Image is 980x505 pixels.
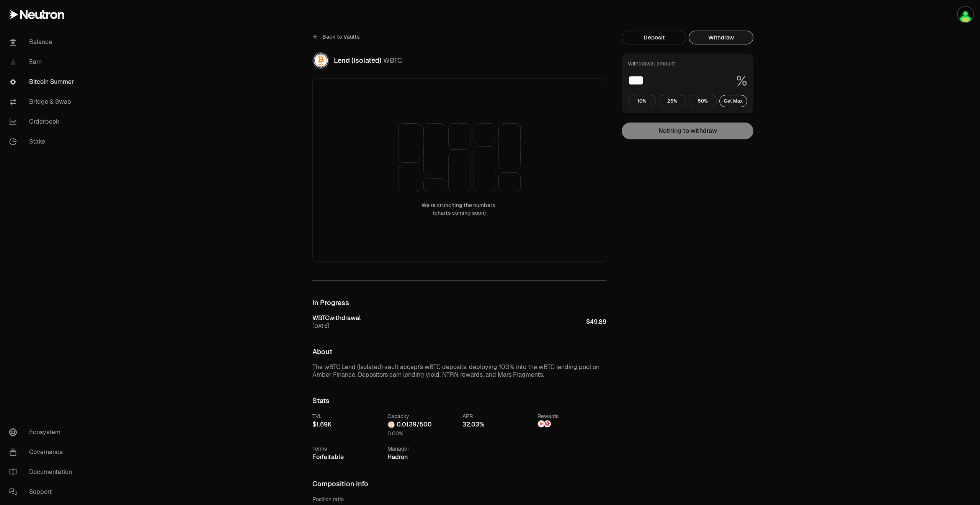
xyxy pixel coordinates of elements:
img: Fyve [958,7,973,22]
button: Deposit [622,31,686,44]
span: Back to Vaults [322,33,360,41]
a: Stake [3,132,83,152]
h3: Stats [312,397,606,405]
div: We're crunching the numbers.. (charts coming soon) [421,201,498,217]
button: Forfeitable [312,453,344,462]
div: Capacity [387,412,456,420]
a: Orderbook [3,112,83,132]
div: [DATE] [312,322,361,330]
span: WBTC [383,56,402,65]
div: Position ratio [312,495,606,503]
a: Documentation [3,462,83,482]
img: WBTC Logo [388,421,395,428]
button: Get Max [719,95,748,107]
button: 10% [628,95,656,107]
div: Manager [387,445,456,453]
button: 50% [689,95,717,107]
button: 25% [658,95,687,107]
h3: About [312,348,606,356]
div: Terms [312,445,381,453]
span: % [736,74,747,89]
a: Support [3,482,83,502]
a: Governance [3,442,83,462]
a: Earn [3,52,83,72]
h3: In Progress [312,299,606,307]
div: Withdrawal amount [628,60,675,67]
div: WBTC withdrawal [312,314,361,322]
div: Rewards [537,412,606,420]
a: Balance [3,32,83,52]
div: Hadron [387,453,456,462]
p: The wBTC Lend (Isolated) vault accepts wBTC deposits, deploying 100% into the wBTC lending pool o... [312,363,606,379]
img: WBTC Logo [313,53,328,68]
a: Back to Vaults [312,31,360,43]
button: Withdraw [689,31,753,44]
a: Bitcoin Summer [3,72,83,92]
span: Lend (Isolated) [334,56,381,65]
h3: Composition info [312,480,606,488]
img: Mars Fragments [544,420,551,427]
div: TVL [312,412,381,420]
a: Bridge & Swap [3,92,83,112]
a: Ecosystem [3,422,83,442]
div: APR [462,412,531,420]
img: NTRN [538,420,545,427]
